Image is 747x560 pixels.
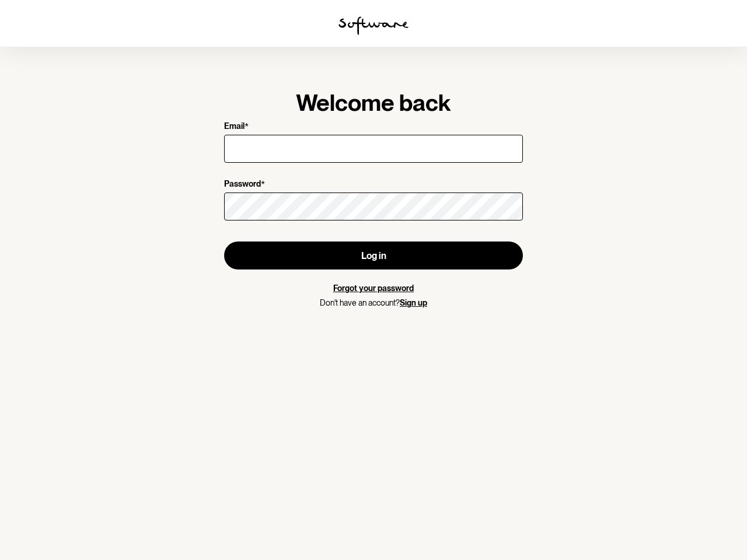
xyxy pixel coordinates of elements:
p: Don't have an account? [224,298,523,308]
p: Email [224,121,245,132]
p: Password [224,179,261,190]
button: Log in [224,242,523,269]
img: software logo [338,16,409,35]
a: Forgot your password [333,283,414,293]
a: Sign up [400,298,427,307]
h1: Welcome back [224,89,523,117]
